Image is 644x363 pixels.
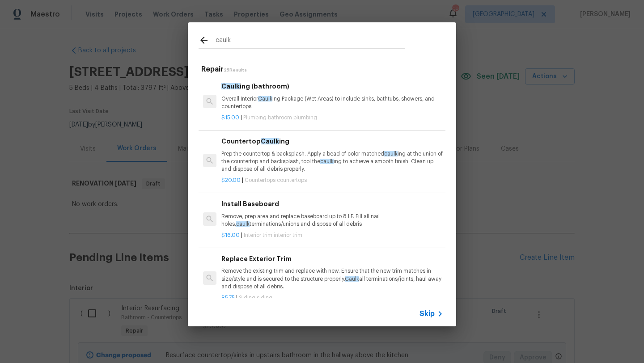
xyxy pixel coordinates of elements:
[221,295,235,300] span: $5.75
[419,309,435,318] span: Skip
[221,114,443,122] p: |
[221,115,239,120] span: $15.00
[221,177,443,184] p: |
[245,177,307,183] span: Countertops countertops
[384,151,398,156] span: caulk
[236,221,250,227] span: caulk
[320,159,334,164] span: caulk
[201,65,445,74] h5: Repair
[345,276,359,282] span: Caulk
[258,96,272,101] span: Caulk
[221,267,443,290] p: Remove the existing trim and replace with new. Ensure that the new trim matches in size/style and...
[221,199,443,209] h6: Install Baseboard
[221,136,443,146] h6: Countertop ing
[221,254,443,264] h6: Replace Exterior Trim
[261,138,279,144] span: Caulk
[221,177,241,183] span: $20.00
[216,35,405,48] input: Search issues or repairs
[221,232,240,238] span: $16.00
[221,232,443,239] p: |
[221,81,443,91] h6: ing (bathroom)
[221,213,443,228] p: Remove, prep area and replace baseboard up to 8 LF. Fill all nail holes, terminations/unions and ...
[224,68,247,72] span: 25 Results
[221,95,443,110] p: Overall Interior ing Package (Wet Areas) to include sinks, bathtubs, showers, and countertops.
[221,150,443,173] p: Prep the countertop & backsplash. Apply a bead of color matched ing at the union of the counterto...
[244,232,302,238] span: Interior trim interior trim
[221,294,443,302] p: |
[221,83,240,89] span: Caulk
[243,115,317,120] span: Plumbing bathroom plumbing
[239,295,272,300] span: Siding siding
